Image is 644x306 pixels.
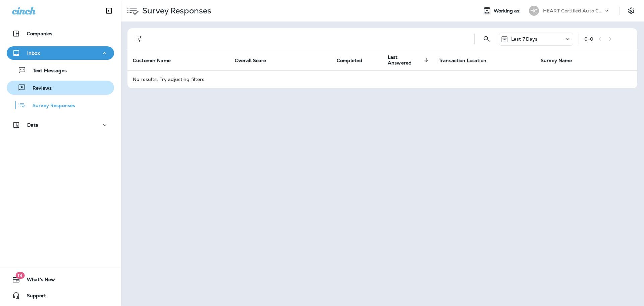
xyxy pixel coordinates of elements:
[439,58,486,63] span: Transaction Location
[584,36,593,42] div: 0 - 0
[388,54,422,66] span: Last Answered
[337,58,362,63] span: Completed
[7,46,114,60] button: Inbox
[7,98,114,112] button: Survey Responses
[26,85,52,92] p: Reviews
[7,27,114,40] button: Companies
[541,58,572,63] span: Survey Name
[235,58,266,63] span: Overall Score
[625,5,637,17] button: Settings
[133,58,171,63] span: Customer Name
[494,8,522,14] span: Working as:
[20,277,55,285] span: What's New
[100,4,118,17] button: Collapse Sidebar
[7,81,114,95] button: Reviews
[7,118,114,132] button: Data
[235,57,275,63] span: Overall Score
[15,272,24,279] span: 19
[543,8,603,13] p: HEART Certified Auto Care
[133,57,179,63] span: Customer Name
[388,54,431,66] span: Last Answered
[439,57,495,63] span: Transaction Location
[27,50,40,56] p: Inbox
[127,70,637,88] td: No results. Try adjusting filters
[133,32,146,46] button: Filters
[7,63,114,77] button: Text Messages
[480,32,493,46] button: Search Survey Responses
[337,57,371,63] span: Completed
[26,68,67,74] p: Text Messages
[7,289,114,302] button: Support
[511,36,538,42] p: Last 7 Days
[27,122,39,128] p: Data
[26,103,75,109] p: Survey Responses
[27,31,52,36] p: Companies
[529,6,539,16] div: HC
[541,57,581,63] span: Survey Name
[20,293,46,301] span: Support
[140,6,211,16] p: Survey Responses
[7,273,114,286] button: 19What's New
